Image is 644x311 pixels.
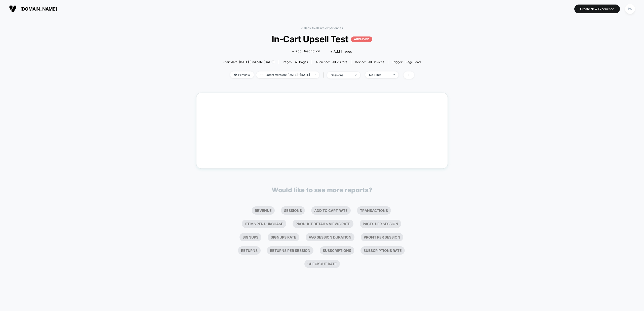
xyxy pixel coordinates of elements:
[360,246,405,255] li: Subscriptions Rate
[330,49,352,53] span: + Add Images
[406,60,421,64] span: Page Load
[260,73,263,76] img: calendar
[267,246,313,255] li: Returns Per Session
[316,60,347,64] div: Audience:
[239,233,261,241] li: Signups
[351,36,372,42] p: ARCHIVED
[268,233,299,241] li: Signups Rate
[392,60,421,64] div: Trigger:
[9,5,17,13] img: Visually logo
[242,220,286,228] li: Items Per Purchase
[292,49,320,54] span: + Add Description
[331,73,351,77] div: sessions
[293,220,353,228] li: Product Details Views Rate
[223,60,274,64] span: Start date: [DATE] (End date [DATE])
[357,206,391,215] li: Transactions
[8,5,58,13] button: [DOMAIN_NAME]
[625,4,635,14] div: PS
[301,26,343,30] a: < Back to all live experiences
[351,60,388,64] span: Device:
[368,60,384,64] span: all devices
[311,206,351,215] li: Add To Cart Rate
[320,246,354,255] li: Subscriptions
[361,233,403,241] li: Profit Per Session
[272,186,372,194] p: Would like to see more reports?
[369,73,389,77] div: No Filter
[238,246,261,255] li: Returns
[230,71,254,78] span: Preview
[355,74,356,75] img: end
[314,74,315,75] img: end
[574,5,620,13] button: Create New Experience
[306,233,354,241] li: Avg Session Duration
[322,71,327,79] span: |
[256,71,319,78] span: Latest Version: [DATE] - [DATE]
[233,34,411,44] span: In-Cart Upsell Test
[283,60,308,64] div: Pages:
[20,6,57,12] span: [DOMAIN_NAME]
[295,60,308,64] span: all pages
[393,74,395,75] img: end
[281,206,305,215] li: Sessions
[304,260,340,268] li: Checkout Rate
[624,4,636,14] button: PS
[332,60,347,64] span: All Visitors
[360,220,401,228] li: Pages Per Session
[252,206,275,215] li: Revenue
